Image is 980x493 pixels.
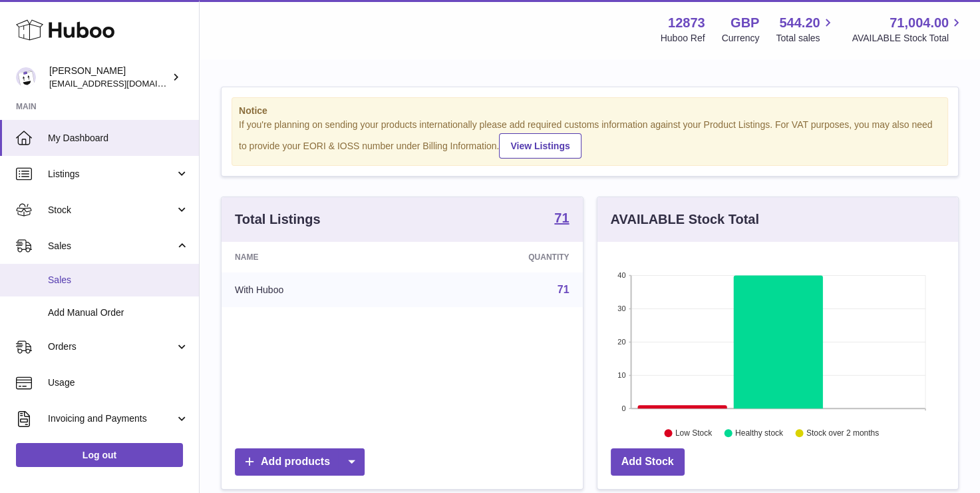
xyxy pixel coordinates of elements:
[852,14,964,45] a: 71,004.00 AVAILABLE Stock Total
[722,32,760,45] div: Currency
[239,119,941,159] div: If you're planning on sending your products internationally please add required customs informati...
[617,371,625,379] text: 10
[16,67,36,87] img: tikhon.oleinikov@sleepandglow.com
[49,78,196,89] span: [EMAIL_ADDRESS][DOMAIN_NAME]
[675,428,712,438] text: Low Stock
[806,428,879,438] text: Stock over 2 months
[48,274,189,286] span: Sales
[617,271,625,279] text: 40
[49,65,169,90] div: [PERSON_NAME]
[776,32,835,45] span: Total sales
[611,211,759,229] h3: AVAILABLE Stock Total
[668,14,705,32] strong: 12873
[735,428,784,438] text: Healthy stock
[412,242,582,272] th: Quantity
[222,242,412,272] th: Name
[779,14,820,32] span: 544.20
[731,14,759,32] strong: GBP
[16,443,183,467] a: Log out
[48,340,175,353] span: Orders
[48,168,175,181] span: Listings
[48,306,189,319] span: Add Manual Order
[235,448,365,476] a: Add products
[890,14,949,32] span: 71,004.00
[661,32,705,45] div: Huboo Ref
[48,204,175,217] span: Stock
[611,448,685,476] a: Add Stock
[48,240,175,252] span: Sales
[235,211,321,229] h3: Total Listings
[499,133,581,159] a: View Listings
[239,105,941,117] strong: Notice
[617,304,625,312] text: 30
[48,376,189,389] span: Usage
[222,272,412,307] td: With Huboo
[852,32,964,45] span: AVAILABLE Stock Total
[48,132,189,145] span: My Dashboard
[48,412,175,425] span: Invoicing and Payments
[621,404,625,412] text: 0
[554,211,569,227] a: 71
[776,14,835,45] a: 544.20 Total sales
[554,211,569,225] strong: 71
[617,338,625,346] text: 20
[558,284,570,295] a: 71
